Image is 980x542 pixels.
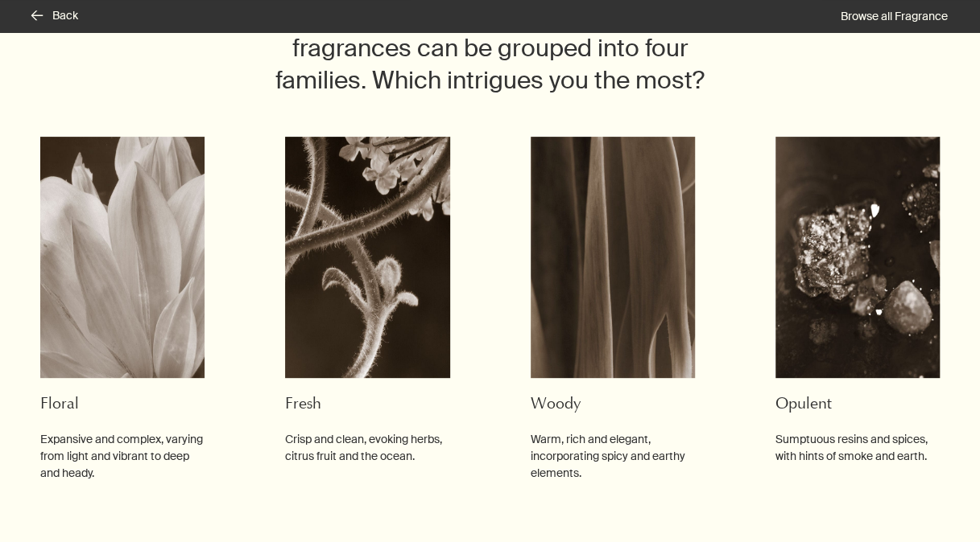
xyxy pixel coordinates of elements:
h3: Opulent [775,394,940,416]
button: Back [32,8,78,24]
button: testFreshCrisp and clean, evoking herbs, citrus fruit and the ocean. [285,137,449,466]
img: test [531,137,695,378]
button: FloralFloralExpansive and complex, varying from light and vibrant to deep and heady. [40,137,205,482]
img: Floral [40,137,205,378]
img: test [775,137,940,378]
p: Expansive and complex, varying from light and vibrant to deep and heady. [40,431,205,482]
p: Warm, rich and elegant, incorporating spicy and earthy elements. [531,431,695,482]
p: Crisp and clean, evoking herbs, citrus fruit and the ocean. [285,431,449,465]
h3: Woody [531,394,695,416]
a: Browse all Fragrance [841,9,948,23]
p: Sumptuous resins and spices, with hints of smoke and earth. [775,431,940,465]
h3: Fresh [285,394,449,416]
button: testOpulentSumptuous resins and spices, with hints of smoke and earth. [775,137,940,466]
button: testWoodyWarm, rich and elegant, incorporating spicy and earthy elements. [531,137,695,482]
h3: Floral [40,394,205,416]
img: test [285,137,449,378]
